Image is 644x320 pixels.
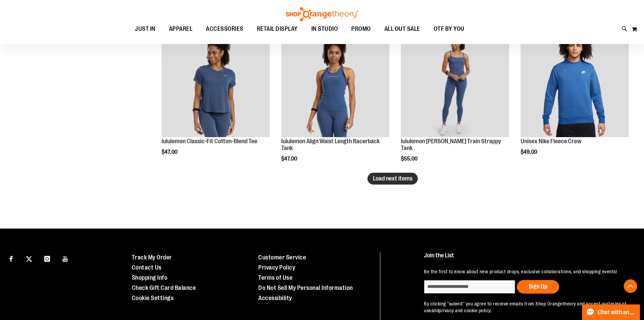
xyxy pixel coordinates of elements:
[26,256,32,262] img: Twitter
[424,280,515,294] input: enter email
[424,301,626,313] a: terms of use
[624,279,637,293] button: Back To Top
[285,7,359,21] img: Shop Orangetheory
[281,29,389,138] a: lululemon Align Waist Length Racerback TankNEW
[424,300,628,314] p: By clicking "submit" you agree to receive emails from Shop Orangetheory and accept our and
[158,26,273,173] div: product
[434,21,464,37] span: OTF BY YOU
[169,21,193,37] span: APPAREL
[258,284,353,291] a: Do Not Sell My Personal Information
[521,138,581,145] a: Unisex Nike Fleece Crew
[257,21,298,37] span: RETAIL DISPLAY
[424,252,628,265] h4: Join the List
[135,21,156,37] span: JUST IN
[132,254,172,261] a: Track My Order
[258,264,295,271] a: Privacy Policy
[517,26,632,173] div: product
[162,29,270,138] a: lululemon Classic-Fit Cotton-Blend TeeNEW
[439,308,492,313] a: privacy and cookie policy.
[598,309,636,316] span: Chat with an Expert
[23,252,35,264] a: Visit our X page
[281,138,380,151] a: lululemon Align Waist Length Racerback Tank
[373,175,412,182] span: Load next items
[517,280,559,294] button: Sign Up
[132,295,174,301] a: Cookie Settings
[521,149,538,155] span: $49.00
[281,156,298,162] span: $47.00
[258,274,292,281] a: Terms of Use
[281,29,389,137] img: lululemon Align Waist Length Racerback Tank
[398,26,512,179] div: product
[41,252,53,264] a: Visit our Instagram page
[401,29,509,137] img: lululemon Wunder Train Strappy Tank
[5,252,17,264] a: Visit our Facebook page
[132,284,196,291] a: Check Gift Card Balance
[401,138,501,151] a: lululemon [PERSON_NAME] Train Strappy Tank
[521,29,629,137] img: Unisex Nike Fleece Crew
[162,138,257,145] a: lululemon Classic-Fit Cotton-Blend Tee
[278,26,393,179] div: product
[401,29,509,138] a: lululemon Wunder Train Strappy TankNEW
[258,295,292,301] a: Accessibility
[206,21,243,37] span: ACCESSORIES
[162,29,270,137] img: lululemon Classic-Fit Cotton-Blend Tee
[384,21,420,37] span: ALL OUT SALE
[424,268,628,275] p: Be the first to know about new product drops, exclusive collaborations, and shopping events!
[311,21,338,37] span: IN STUDIO
[582,304,640,320] button: Chat with an Expert
[521,29,629,138] a: Unisex Nike Fleece CrewNEW
[258,254,306,261] a: Customer Service
[401,156,419,162] span: $55.00
[59,252,71,264] a: Visit our Youtube page
[367,173,418,185] button: Load next items
[529,283,547,290] span: Sign Up
[351,21,371,37] span: PROMO
[132,264,162,271] a: Contact Us
[132,274,168,281] a: Shopping Info
[162,149,178,155] span: $47.00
